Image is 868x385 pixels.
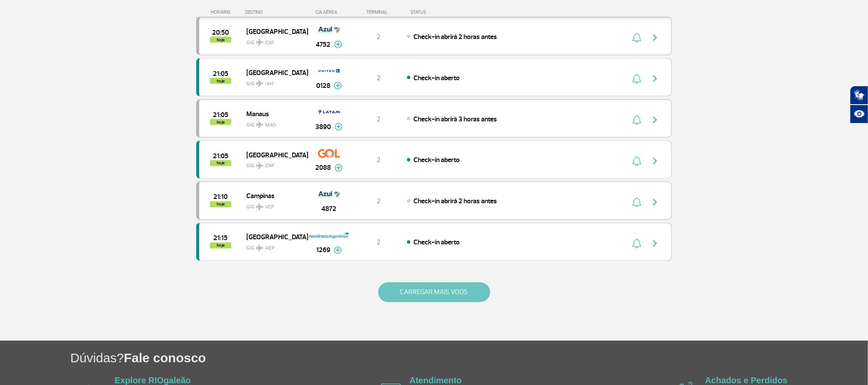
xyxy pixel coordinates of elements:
span: VCP [265,204,274,211]
div: DESTINO [245,9,308,15]
button: Abrir tradutor de língua de sinais. [850,86,868,105]
img: mais-info-painel-voo.svg [334,247,342,254]
img: seta-direita-painel-voo.svg [650,33,660,43]
span: Check-in aberto [413,74,460,82]
img: mais-info-painel-voo.svg [334,41,342,48]
span: hoje [210,160,231,166]
img: destiny_airplane.svg [256,204,263,211]
span: IAH [265,80,273,88]
span: 1269 [316,245,330,256]
span: CNF [265,39,274,47]
span: Fale conosco [124,351,206,365]
span: CNF [265,162,274,170]
img: seta-direita-painel-voo.svg [650,156,660,166]
img: sino-painel-voo.svg [632,115,641,125]
img: destiny_airplane.svg [256,121,263,128]
button: Abrir recursos assistivos. [850,105,868,123]
img: sino-painel-voo.svg [632,197,641,208]
span: GIG [246,117,301,129]
img: destiny_airplane.svg [256,162,263,169]
span: hoje [210,78,231,84]
span: Check-in abrirá 2 horas antes [413,197,497,206]
span: AEP [265,245,275,253]
span: 2 [377,156,380,165]
img: seta-direita-painel-voo.svg [650,74,660,84]
span: 2 [377,238,380,247]
span: 2025-08-27 21:05:00 [213,71,228,77]
span: 2025-08-27 21:10:00 [214,194,228,200]
span: Campinas [246,190,301,202]
span: 2025-08-27 21:15:00 [214,235,228,241]
img: seta-direita-painel-voo.svg [650,197,660,208]
span: Check-in aberto [413,238,460,247]
img: mais-info-painel-voo.svg [335,164,343,172]
span: GIG [246,34,301,47]
span: hoje [210,202,231,208]
span: 2 [377,74,380,82]
span: 2088 [316,163,331,173]
div: HORÁRIO [199,9,245,15]
span: 4752 [316,39,331,50]
span: GIG [246,158,301,170]
img: sino-painel-voo.svg [632,156,641,166]
span: 2025-08-27 21:05:00 [213,153,228,159]
img: seta-direita-painel-voo.svg [650,238,660,249]
img: destiny_airplane.svg [256,39,263,46]
img: sino-painel-voo.svg [632,33,641,43]
img: sino-painel-voo.svg [632,238,641,249]
span: 2 [377,115,380,123]
div: Plugin de acessibilidade da Hand Talk. [850,86,868,123]
span: 2025-08-27 21:05:00 [213,112,228,118]
span: [GEOGRAPHIC_DATA] [246,26,301,37]
img: mais-info-painel-voo.svg [334,82,342,90]
span: [GEOGRAPHIC_DATA] [246,67,301,78]
span: Check-in abrirá 3 horas antes [413,115,497,123]
span: hoje [210,119,231,125]
div: CIA AÉREA [308,9,350,15]
img: sino-painel-voo.svg [632,74,641,84]
span: hoje [210,37,231,43]
span: Manaus [246,108,301,119]
img: destiny_airplane.svg [256,80,263,87]
img: seta-direita-painel-voo.svg [650,115,660,125]
span: GIG [246,240,301,253]
button: CARREGAR MAIS VOOS [378,283,490,302]
span: hoje [210,243,231,249]
img: destiny_airplane.svg [256,245,263,252]
span: GIG [246,75,301,88]
span: [GEOGRAPHIC_DATA] [246,232,301,243]
span: 0128 [316,81,330,91]
img: mais-info-painel-voo.svg [335,123,343,131]
h1: Dúvidas? [70,349,868,367]
span: [GEOGRAPHIC_DATA] [246,149,301,160]
span: GIG [246,199,301,211]
span: Check-in abrirá 2 horas antes [413,33,497,41]
span: 2 [377,33,380,41]
span: 3890 [316,122,331,132]
span: MAO [265,121,276,129]
span: 2 [377,197,380,206]
span: Check-in aberto [413,156,460,165]
div: TERMINAL [350,9,406,15]
div: STATUS [406,9,476,15]
span: 2025-08-27 20:50:00 [213,30,229,36]
span: 4872 [322,204,337,214]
